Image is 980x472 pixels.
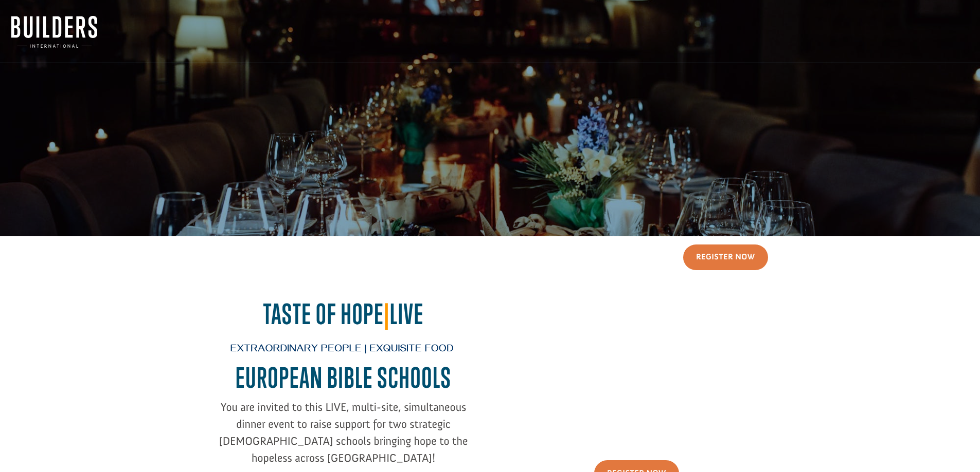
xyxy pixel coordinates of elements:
a: Register Now [683,244,768,271]
h2: EUROPEAN BIBLE SCHOOL [212,362,475,399]
iframe: Taste of Hope European Bible Schools - Sizzle Invite Video [505,297,768,445]
img: Builders International [11,16,97,48]
span: Extraordinary People | Exquisite Food [230,344,454,356]
span: S [441,361,452,394]
span: | [384,297,389,330]
h2: Taste of Hope Live [212,298,475,335]
span: You are invited to this LIVE, multi-site, simultaneous dinner event to raise support for two stra... [219,400,468,465]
